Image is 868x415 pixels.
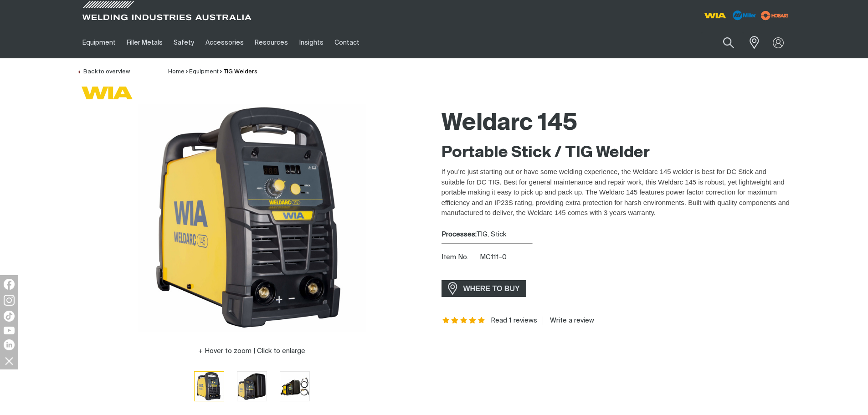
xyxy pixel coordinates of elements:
div: TIG, Stick [442,230,791,240]
a: Read 1 reviews [491,317,537,325]
a: Filler Metals [121,27,168,58]
a: Accessories [200,27,249,58]
img: TikTok [4,311,15,322]
img: Weldarc 145 [138,104,366,332]
button: Go to slide 1 [194,371,224,401]
img: hide socials [1,353,17,369]
p: If you’re just starting out or have some welding experience, the Weldarc 145 welder is best for D... [442,167,791,218]
img: LinkedIn [4,339,15,350]
a: Home [168,69,185,75]
a: Safety [168,27,200,58]
span: WHERE TO BUY [457,282,526,296]
span: Item No. [442,252,478,263]
button: Go to slide 2 [237,371,267,401]
a: Back to overview [77,69,130,75]
img: Weldarc 145 [195,372,224,401]
nav: Main [77,27,613,58]
a: Contact [329,27,365,58]
img: Weldarc 145 [237,372,267,401]
a: WHERE TO BUY [442,280,527,297]
nav: Breadcrumb [168,67,257,77]
a: Insights [293,27,329,58]
img: miller [758,9,791,22]
span: Rating: 5 [442,318,486,324]
img: Facebook [4,279,15,290]
span: MC111-0 [480,254,507,261]
a: Equipment [189,69,219,75]
a: Write a review [543,317,594,325]
a: Equipment [77,27,121,58]
img: YouTube [4,327,15,334]
input: Product name or item number... [701,32,744,53]
img: Instagram [4,295,15,306]
button: Go to slide 3 [280,371,310,401]
h2: Portable Stick / TIG Welder [442,143,791,163]
img: Weldarc 145 [280,372,309,401]
strong: Processes: [442,231,477,238]
a: TIG Welders [224,69,257,75]
h1: Weldarc 145 [442,109,791,138]
button: Search products [713,32,744,53]
a: Resources [249,27,293,58]
button: Hover to zoom | Click to enlarge [193,346,311,357]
